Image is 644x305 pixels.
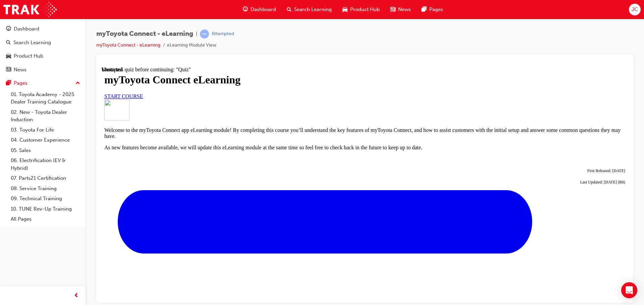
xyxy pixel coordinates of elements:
span: News [398,6,411,13]
span: Product Hub [350,6,380,13]
a: 01. Toyota Academy - 2025 Dealer Training Catalogue [8,89,83,107]
span: pages-icon [6,80,11,86]
span: Dashboard [251,6,276,13]
span: JC [632,6,638,13]
div: Product Hub [14,52,43,60]
a: 08. Service Training [8,183,83,194]
span: car-icon [6,53,11,59]
span: car-icon [342,5,347,14]
a: 07. Parts21 Certification [8,173,83,183]
a: search-iconSearch Learning [281,3,337,16]
span: Last Updated: [DATE] (R8) [479,113,524,118]
li: eLearning Module View [167,42,216,49]
a: 10. TUNE Rev-Up Training [8,204,83,214]
span: news-icon [6,67,11,73]
span: search-icon [287,5,291,14]
a: Search Learning [3,36,83,49]
div: News [14,66,26,74]
p: Welcome to the myToyota Connect app eLearning module! By completing this course you’ll understand... [3,61,524,73]
span: guage-icon [243,5,248,14]
a: 03. Toyota For Life [8,125,83,135]
div: Dashboard [14,25,39,33]
a: 06. Electrification (EV & Hybrid) [8,155,83,173]
p: As new features become available, we will update this eLearning module at the same time so feel f... [3,78,524,84]
div: Pages [14,79,28,87]
span: news-icon [390,5,395,14]
a: 04. Customer Experience [8,135,83,145]
a: pages-iconPages [416,3,448,16]
span: prev-icon [74,292,79,300]
span: pages-icon [422,5,427,14]
a: News [3,64,83,76]
button: JC [629,4,641,15]
div: Open Intercom Messenger [621,282,637,298]
button: Pages [3,77,83,89]
div: Search Learning [13,39,51,47]
a: news-iconNews [385,3,416,16]
span: myToyota Connect - eLearning [96,30,193,38]
span: | [196,30,197,38]
div: Attempted [212,31,234,37]
span: up-icon [75,79,80,88]
h1: myToyota Connect eLearning [3,7,524,19]
a: myToyota Connect - eLearning [96,42,160,48]
span: Pages [429,6,443,13]
span: Search Learning [294,6,332,13]
a: guage-iconDashboard [237,3,281,16]
span: First Released: [DATE] [486,102,524,106]
span: learningRecordVerb_ATTEMPT-icon [200,29,209,39]
a: Dashboard [3,23,83,35]
span: guage-icon [6,26,11,32]
a: START COURSE [3,27,41,32]
a: 05. Sales [8,145,83,156]
a: car-iconProduct Hub [337,3,385,16]
a: Product Hub [3,50,83,62]
span: search-icon [6,40,11,46]
a: 02. New - Toyota Dealer Induction [8,107,83,125]
button: DashboardSearch LearningProduct HubNews [3,21,83,77]
a: All Pages [8,214,83,224]
a: 09. Technical Training [8,194,83,204]
img: Trak [3,2,57,17]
